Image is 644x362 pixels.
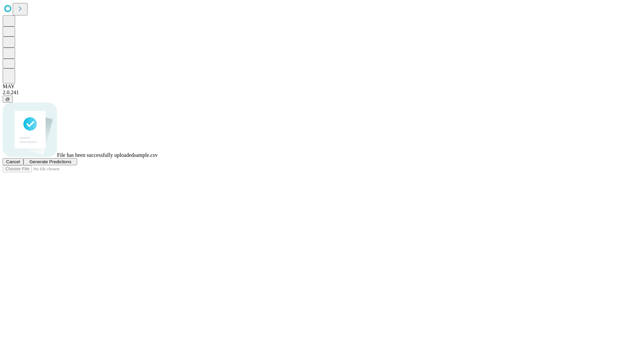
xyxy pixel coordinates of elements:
span: Generate Predictions [29,159,71,164]
button: @ [3,96,13,103]
span: @ [5,97,10,102]
div: MAY [3,83,641,89]
button: Generate Predictions [23,158,77,165]
span: sample.csv [134,152,158,158]
span: Cancel [6,159,20,164]
div: 2.0.241 [3,89,641,96]
button: Cancel [3,158,23,165]
span: File has been successfully uploaded [57,152,134,158]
